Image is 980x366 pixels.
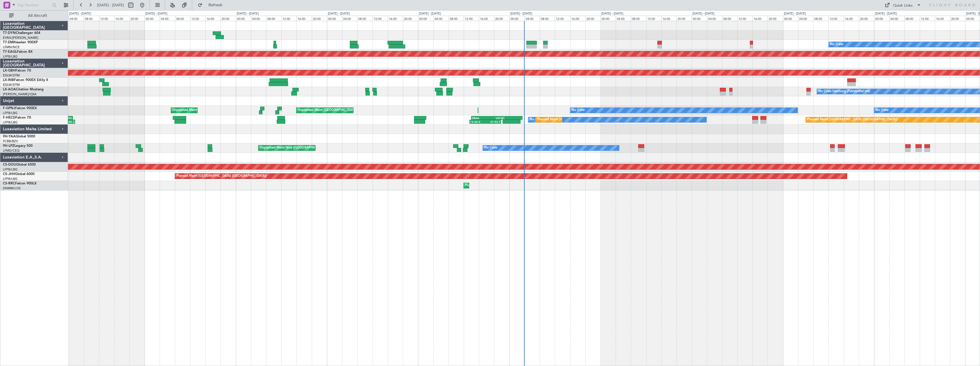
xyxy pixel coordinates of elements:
[676,16,692,21] div: 20:00
[236,16,251,21] div: 00:00
[844,16,859,21] div: 16:00
[97,3,124,8] span: [DATE] - [DATE]
[485,120,500,123] div: 21:52 Z
[555,16,570,21] div: 12:00
[3,120,18,125] a: LFPB/LBG
[449,16,464,21] div: 08:00
[3,54,18,59] a: LFPB/LBG
[601,11,623,16] div: [DATE] - [DATE]
[3,92,37,96] a: [PERSON_NAME]/QSA
[737,16,752,21] div: 12:00
[707,16,722,21] div: 04:00
[3,73,20,78] a: EDLW/DTM
[129,16,144,21] div: 20:00
[3,116,15,119] span: F-HECD
[3,31,16,35] span: T7-DYN
[692,11,714,16] div: [DATE] - [DATE]
[251,16,266,21] div: 04:00
[176,172,266,180] div: Planned Maint [GEOGRAPHIC_DATA] ([GEOGRAPHIC_DATA])
[160,16,175,21] div: 04:00
[882,1,924,10] button: Quick Links
[3,88,44,91] a: LX-AOACitation Mustang
[373,16,388,21] div: 12:00
[205,16,220,21] div: 16:00
[875,11,897,16] div: [DATE] - [DATE]
[3,78,48,82] a: LX-INBFalcon 900EX EASy II
[904,16,919,21] div: 08:00
[403,16,418,21] div: 20:00
[661,16,676,21] div: 16:00
[3,163,36,166] a: CS-DOUGlobal 6500
[601,16,616,21] div: 00:00
[328,11,350,16] div: [DATE] - [DATE]
[418,16,433,21] div: 00:00
[3,135,16,138] span: 9H-YAA
[281,16,296,21] div: 12:00
[487,116,503,120] div: UGTB
[889,16,904,21] div: 04:00
[920,16,935,21] div: 12:00
[3,45,20,49] a: LFMN/NCE
[3,50,17,54] span: T7-EAGL
[69,16,84,21] div: 04:00
[3,88,16,91] span: LX-AOA
[195,1,229,10] button: Refresh
[722,16,737,21] div: 08:00
[3,107,15,110] span: F-GPNJ
[172,106,266,115] div: Unplanned Maint [GEOGRAPHIC_DATA] ([GEOGRAPHIC_DATA])
[768,16,783,21] div: 20:00
[752,16,768,21] div: 16:00
[3,182,37,185] a: CS-RRCFalcon 900LX
[3,69,31,72] a: LX-GBHFalcon 7X
[237,11,259,16] div: [DATE] - [DATE]
[875,106,889,115] div: No Crew
[470,120,485,123] div: 13:34 Z
[84,16,99,21] div: 08:00
[692,16,707,21] div: 00:00
[99,16,114,21] div: 12:00
[3,135,35,138] a: 9H-YAAGlobal 5000
[828,16,844,21] div: 12:00
[540,16,555,21] div: 08:00
[3,167,18,172] a: LFPB/LBG
[494,16,509,21] div: 20:00
[465,181,524,190] div: Planned Maint Lagos ([PERSON_NAME])
[144,16,160,21] div: 00:00
[3,116,31,119] a: F-HECDFalcon 7X
[509,16,525,21] div: 00:00
[17,1,50,9] input: Trip Number
[296,16,312,21] div: 16:00
[15,14,60,18] span: All Aircraft
[3,182,15,185] span: CS-RRC
[357,16,372,21] div: 08:00
[3,69,15,72] span: LX-GBH
[342,16,357,21] div: 04:00
[204,3,228,7] span: Refresh
[484,144,497,152] div: No Crew
[464,16,479,21] div: 12:00
[479,16,494,21] div: 16:00
[3,31,40,35] a: T7-DYNChallenger 604
[3,107,37,110] a: F-GPNJFalcon 900EX
[220,16,236,21] div: 20:00
[327,16,342,21] div: 00:00
[6,11,62,20] button: All Aircraft
[616,16,631,21] div: 04:00
[472,116,488,120] div: ZBAA
[3,78,14,82] span: LX-INB
[830,40,843,49] div: No Crew
[530,115,543,124] div: No Crew
[3,36,38,40] a: EVRA/[PERSON_NAME]
[3,172,15,176] span: CS-JHH
[893,3,913,9] div: Quick Links
[935,16,950,21] div: 16:00
[3,111,18,115] a: LFPB/LBG
[175,16,190,21] div: 08:00
[646,16,661,21] div: 12:00
[3,172,35,176] a: CS-JHHGlobal 6000
[783,16,798,21] div: 00:00
[3,50,33,54] a: T7-EAGLFalcon 8X
[950,16,965,21] div: 20:00
[419,11,441,16] div: [DATE] - [DATE]
[3,83,20,87] a: EDLW/DTM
